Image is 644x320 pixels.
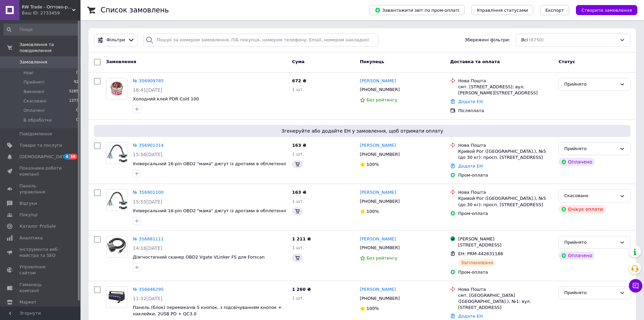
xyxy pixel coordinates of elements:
[360,78,396,84] a: [PERSON_NAME]
[133,87,162,93] span: 16:41[DATE]
[22,10,80,16] div: Ваш ID: 2733459
[23,107,45,113] span: Оплачені
[133,161,286,166] span: Універсальний 16-pin OBD2 "мама" джгут із дротами в обплетенні
[292,287,311,292] span: 1 260 ₴
[458,251,503,256] span: ЕН: PRM-442631188
[360,59,384,64] span: Покупець
[471,5,533,15] button: Управління статусами
[564,239,617,246] div: Прийнято
[529,37,544,42] span: (6750)
[3,24,79,36] input: Пошук
[375,7,459,13] span: Завантажити звіт по пром-оплаті
[581,8,632,13] span: Створити замовлення
[569,7,637,12] a: Створити замовлення
[133,296,162,301] span: 11:32[DATE]
[458,236,553,242] div: [PERSON_NAME]
[359,197,401,206] div: [PHONE_NUMBER]
[558,252,595,260] div: Оплачено
[292,143,307,148] span: 163 ₴
[367,209,379,214] span: 100%
[19,223,56,229] span: Каталог ProSale
[143,34,378,47] input: Пошук за номером замовлення, ПІБ покупця, номером телефону, Email, номером накладної
[564,81,617,88] div: Прийнято
[19,200,37,207] span: Відгуки
[458,148,553,161] div: Кривой Рог ([GEOGRAPHIC_DATA].), №5 (до 30 кг): просп. [STREET_ADDRESS]
[359,150,401,159] div: [PHONE_NUMBER]
[458,259,496,267] div: Заплановано
[133,305,282,316] span: Панель (блок) перемикачів 5 кнопок, з підсвічуванням кнопок + наклейки, 2USB PD + QC3.0
[19,183,62,195] span: Панель управління
[133,152,162,157] span: 15:56[DATE]
[19,165,62,177] span: Показники роботи компанії
[292,78,307,83] span: 672 ₴
[106,286,127,308] a: Фото товару
[76,70,78,76] span: 0
[22,4,72,10] span: RW Trade - Оптово-роздрібний інтернет-магазин
[292,199,304,204] span: 1 шт.
[458,84,553,96] div: смт. [STREET_ADDRESS]: вул. [PERSON_NAME][STREET_ADDRESS]
[133,255,265,260] a: Діагностичний сканер OBD2 Vgate VLinker FS для Forscan
[106,190,127,211] img: Фото товару
[367,97,397,102] span: Без рейтингу
[64,154,69,159] span: 4
[458,195,553,208] div: Кривой Рог ([GEOGRAPHIC_DATA].), №5 (до 30 кг): просп. [STREET_ADDRESS]
[564,192,617,199] div: Скасовано
[133,190,164,195] a: № 356901100
[19,131,52,137] span: Повідомлення
[106,236,127,258] a: Фото товару
[133,208,286,213] a: Універсальний 16-pin OBD2 "мама" джгут із дротами в обплетенні
[133,287,164,292] a: № 356846295
[521,37,528,43] span: Всі
[133,96,199,101] a: Холодний клей PDR Cold 100
[101,6,169,14] h1: Список замовлень
[106,290,127,304] img: Фото товару
[69,154,77,159] span: 38
[367,162,379,167] span: 100%
[458,211,553,217] div: Пром-оплата
[564,289,617,296] div: Прийнято
[558,205,606,213] div: Очікує оплати
[23,117,52,123] span: В обработке
[458,142,553,148] div: Нова Пошта
[359,243,401,252] div: [PHONE_NUMBER]
[450,59,500,64] span: Доставка та оплата
[76,107,78,113] span: 0
[359,85,401,94] div: [PHONE_NUMBER]
[19,142,62,148] span: Товари та послуги
[19,299,37,305] span: Маркет
[360,142,396,149] a: [PERSON_NAME]
[458,172,553,178] div: Пром-оплата
[23,89,44,95] span: Виконані
[19,212,38,218] span: Покупці
[133,199,162,204] span: 15:55[DATE]
[292,151,304,156] span: 1 шт.
[19,235,43,241] span: Аналітика
[458,78,553,84] div: Нова Пошта
[564,145,617,152] div: Прийнято
[458,242,553,248] div: [STREET_ADDRESS]
[545,8,564,13] span: Експорт
[360,189,396,196] a: [PERSON_NAME]
[359,294,401,303] div: [PHONE_NUMBER]
[292,245,304,250] span: 1 шт.
[76,117,78,123] span: 0
[465,37,510,43] span: Збережені фільтри:
[69,98,78,104] span: 1373
[23,70,33,76] span: Нові
[458,99,483,104] a: Додати ЕН
[19,154,69,160] span: [DEMOGRAPHIC_DATA]
[106,237,127,257] img: Фото товару
[367,306,379,311] span: 100%
[458,164,483,169] a: Додати ЕН
[292,87,304,92] span: 1 шт.
[360,286,396,293] a: [PERSON_NAME]
[369,5,465,15] button: Завантажити звіт по пром-оплаті
[558,158,595,166] div: Оплачено
[458,269,553,275] div: Пром-оплата
[133,245,162,251] span: 14:16[DATE]
[458,314,483,319] a: Додати ЕН
[360,236,396,242] a: [PERSON_NAME]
